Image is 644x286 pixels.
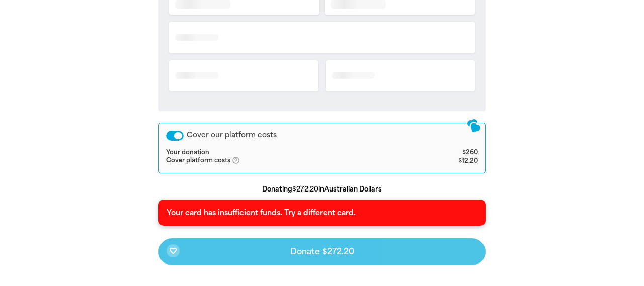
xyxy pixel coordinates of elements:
[413,149,478,157] td: $260
[166,149,413,157] td: Your donation
[413,156,478,165] td: $12.20
[166,131,184,141] button: Cover our platform costs
[232,156,248,164] i: help_outlined
[167,208,477,218] p: Your card has insufficient funds. Try a different card.
[158,184,486,195] p: Donating in Australian Dollars
[292,185,318,193] b: $272.20
[166,156,413,165] td: Cover platform costs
